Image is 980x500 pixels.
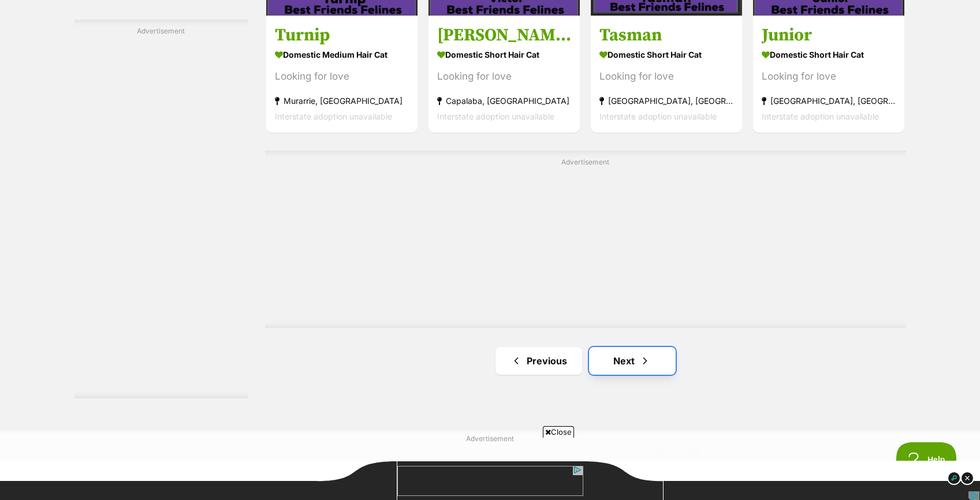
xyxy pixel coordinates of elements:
[266,15,418,132] a: Turnip Domestic Medium Hair Cat Looking for love Murarrie, [GEOGRAPHIC_DATA] Interstate adoption ...
[280,442,700,494] iframe: Advertisement
[265,151,906,328] div: Advertisement
[599,111,717,121] span: Interstate adoption unavailable
[275,68,409,84] div: Looking for love
[275,46,409,62] strong: Domestic Medium Hair Cat
[437,68,571,84] div: Looking for love
[275,92,409,108] strong: Murarrie, [GEOGRAPHIC_DATA]
[599,68,733,84] div: Looking for love
[437,92,571,108] strong: Capalaba, [GEOGRAPHIC_DATA]
[762,46,896,62] strong: Domestic Short Hair Cat
[543,426,574,438] span: Close
[495,347,582,375] a: Previous page
[947,471,961,485] img: info_dark.svg
[960,471,974,485] img: close_dark.svg
[591,15,742,132] a: Tasman Domestic Short Hair Cat Looking for love [GEOGRAPHIC_DATA], [GEOGRAPHIC_DATA] Interstate a...
[428,15,580,132] a: [PERSON_NAME] Domestic Short Hair Cat Looking for love Capalaba, [GEOGRAPHIC_DATA] Interstate ado...
[437,111,554,121] span: Interstate adoption unavailable
[762,111,879,121] span: Interstate adoption unavailable
[599,24,733,46] h3: Tasman
[589,347,676,375] a: Next page
[275,111,392,121] span: Interstate adoption unavailable
[896,442,957,477] iframe: Help Scout Beacon - Open
[275,24,409,46] h3: Turnip
[762,24,896,46] h3: Junior
[305,172,866,316] iframe: Advertisement
[437,24,571,46] h3: [PERSON_NAME]
[74,40,248,387] iframe: Advertisement
[753,15,904,132] a: Junior Domestic Short Hair Cat Looking for love [GEOGRAPHIC_DATA], [GEOGRAPHIC_DATA] Interstate a...
[762,92,896,108] strong: [GEOGRAPHIC_DATA], [GEOGRAPHIC_DATA]
[599,46,733,62] strong: Domestic Short Hair Cat
[74,20,248,399] div: Advertisement
[265,347,906,375] nav: Pagination
[599,92,733,108] strong: [GEOGRAPHIC_DATA], [GEOGRAPHIC_DATA]
[437,46,571,62] strong: Domestic Short Hair Cat
[574,6,581,13] img: adchoices.png
[762,68,896,84] div: Looking for love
